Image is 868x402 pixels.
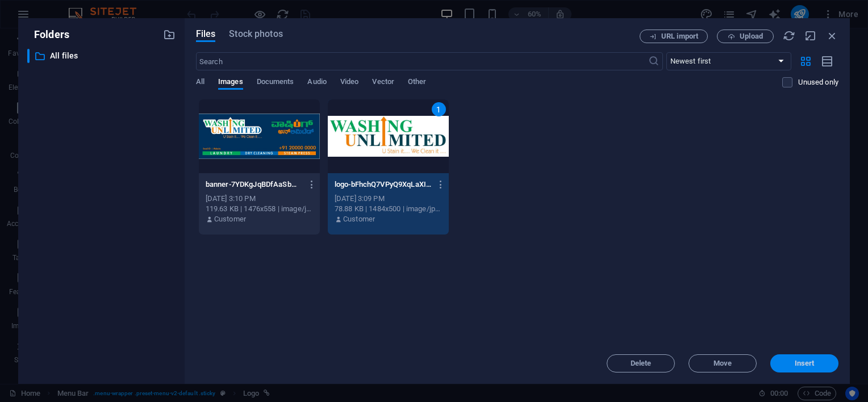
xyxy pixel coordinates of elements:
[196,75,205,91] span: All
[343,214,375,224] p: Customer
[218,75,243,91] span: Images
[335,179,432,190] p: logo-bFhchQ7VPyQ9XqLaXIO18g.jpg
[661,33,698,40] span: URL import
[432,102,446,116] div: 1
[798,77,838,87] p: Displays only files that are not in use on the website. Files added during this session can still...
[717,30,774,43] button: Upload
[826,30,838,42] i: Close
[783,30,795,42] i: Reload
[688,354,757,372] button: Move
[335,194,442,204] div: [DATE] 3:09 PM
[206,194,313,204] div: [DATE] 3:10 PM
[795,360,815,367] span: Insert
[804,30,817,42] i: Minimize
[196,52,648,70] input: Search
[307,75,326,91] span: Audio
[27,49,30,63] div: ​
[27,27,69,42] p: Folders
[631,360,652,367] span: Delete
[740,33,763,40] span: Upload
[214,214,246,224] p: Customer
[257,75,294,91] span: Documents
[196,27,216,41] span: Files
[713,360,732,367] span: Move
[372,75,394,91] span: Vector
[340,75,358,91] span: Video
[206,204,313,214] div: 119.63 KB | 1476x558 | image/jpeg
[408,75,426,91] span: Other
[640,30,708,43] button: URL import
[335,204,442,214] div: 78.88 KB | 1484x500 | image/jpeg
[770,354,838,372] button: Insert
[50,49,155,62] p: All files
[229,27,282,41] span: Stock photos
[163,28,176,41] i: Create new folder
[607,354,675,372] button: Delete
[206,179,303,190] p: banner-7YDKgJqBDfAaSbW0t6EYHQ.jpg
